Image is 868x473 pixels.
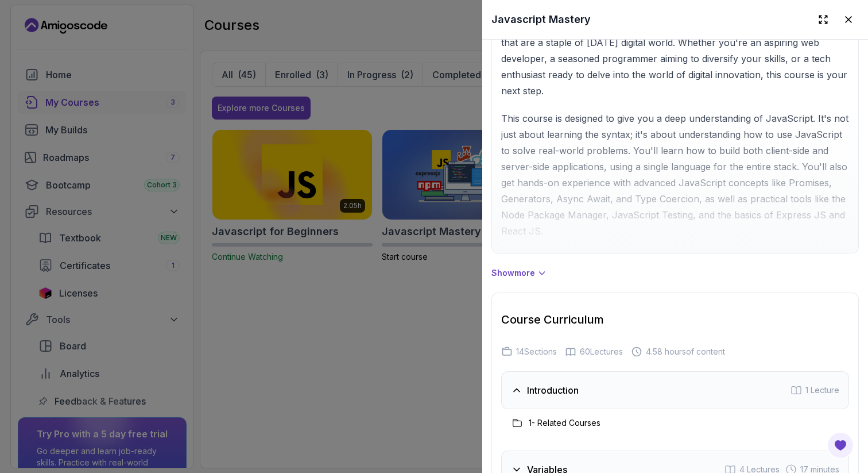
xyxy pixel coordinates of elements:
[646,346,725,357] span: 4.58 hours of content
[527,383,579,397] h3: Introduction
[491,267,535,279] p: Show more
[827,432,854,459] button: Open Feedback Button
[580,346,623,357] span: 60 Lectures
[805,384,839,396] span: 1 Lecture
[529,417,600,429] h3: 1 - Related Courses
[516,346,557,357] span: 14 Sections
[501,371,849,409] button: Introduction1 Lecture
[501,312,849,328] h2: Course Curriculum
[813,9,834,30] button: Expand drawer
[491,267,547,279] button: Showmore
[491,11,591,28] h2: Javascript Mastery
